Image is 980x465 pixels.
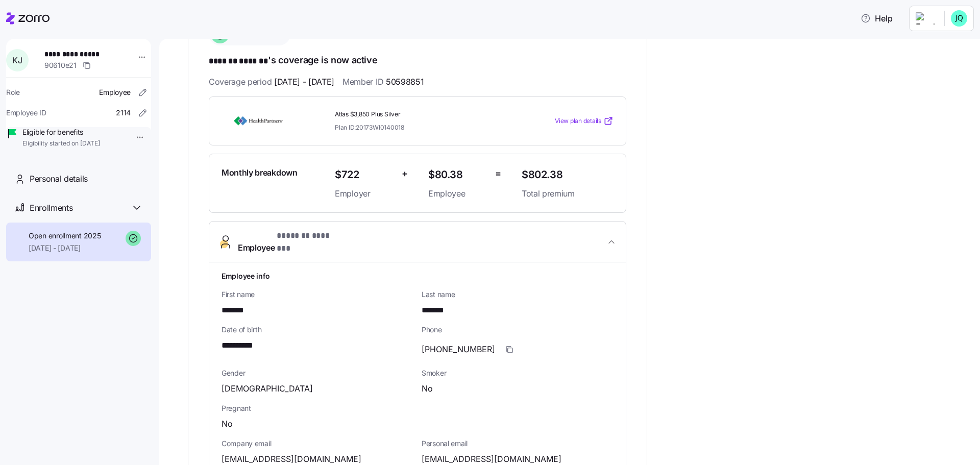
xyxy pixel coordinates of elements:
span: Employee [238,230,340,254]
span: [PHONE_NUMBER] [422,343,495,356]
span: Company email [222,438,413,449]
span: First name [222,289,413,300]
span: Role [6,87,20,97]
img: 4b8e4801d554be10763704beea63fd77 [951,10,967,27]
span: Smoker [422,368,614,378]
span: Employee [428,187,487,200]
span: Eligibility started on [DATE] [22,139,100,148]
h1: 's coverage is now active [209,54,626,68]
span: Member ID [342,76,424,88]
span: Employer [335,187,394,200]
span: K J [12,56,22,64]
span: Last name [422,289,614,300]
h1: Employee info [222,271,614,281]
span: Coverage period [209,76,334,88]
span: Personal details [30,173,88,185]
span: [DEMOGRAPHIC_DATA] [222,382,313,395]
span: 50598851 [386,76,424,88]
span: 90610e21 [44,60,77,70]
button: Help [852,8,901,29]
img: Employer logo [916,12,936,25]
span: Pregnant [222,403,614,413]
span: $722 [335,166,394,183]
span: Employee ID [6,108,46,118]
span: Phone [422,325,614,335]
span: Enrollments [30,202,72,214]
a: View plan details [555,116,614,126]
span: [DATE] - [DATE] [274,76,334,88]
span: $80.38 [428,166,487,183]
span: Open enrollment 2025 [29,231,101,241]
span: Help [861,12,893,25]
span: Plan ID: 20173WI0140018 [335,123,404,132]
span: + [402,166,408,181]
span: [DATE] - [DATE] [29,243,101,253]
span: View plan details [555,116,601,126]
span: 2114 [116,108,131,118]
span: $802.38 [522,166,614,183]
span: Eligible for benefits [22,127,100,137]
span: Employee [99,87,131,97]
span: No [222,418,233,430]
span: Atlas $3,850 Plus Silver [335,110,513,119]
span: No [422,382,433,395]
span: Gender [222,368,413,378]
span: Date of birth [222,325,413,335]
span: Monthly breakdown [222,166,298,179]
span: Personal email [422,438,614,449]
span: = [495,166,501,181]
img: HealthPartners [222,109,295,133]
span: Total premium [522,187,614,200]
